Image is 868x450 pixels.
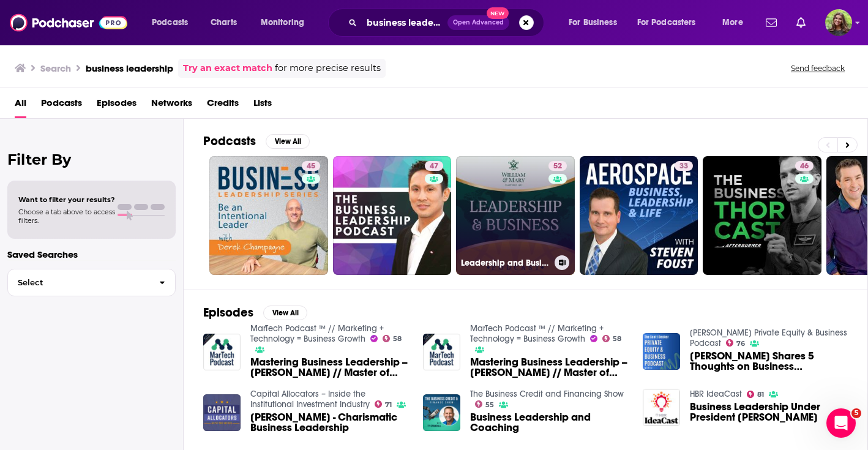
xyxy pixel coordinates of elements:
[456,156,575,275] a: 52Leadership and Business
[703,156,821,275] a: 46
[7,269,176,296] button: Select
[362,13,447,32] input: Search podcasts, credits, & more...
[40,62,71,74] h3: Search
[302,161,320,171] a: 45
[263,306,307,320] button: View All
[203,133,310,149] a: PodcastsView All
[8,279,149,287] span: Select
[714,13,758,32] button: open menu
[97,93,137,118] a: Episodes
[643,389,680,426] img: Business Leadership Under President Trump
[15,93,26,118] a: All
[580,156,698,275] a: 33
[736,341,745,347] span: 76
[18,208,115,225] span: Choose a tab above to access filters.
[385,402,392,408] span: 71
[485,402,494,408] span: 55
[307,160,315,173] span: 45
[629,13,714,32] button: open menu
[675,161,693,171] a: 33
[679,160,688,173] span: 33
[393,336,402,342] span: 58
[791,12,810,33] a: Show notifications dropdown
[690,351,848,372] a: Scott Becker Shares 5 Thoughts on Business Leadership and Business Success
[375,400,392,408] a: 71
[470,389,624,399] a: The Business Credit and Financing Show
[613,336,621,342] span: 58
[7,249,176,260] p: Saved Searches
[203,394,241,432] img: Richard Tedlow - Charismatic Business Leadership
[825,9,852,36] span: Logged in as reagan34226
[637,14,696,31] span: For Podcasters
[690,402,848,422] span: Business Leadership Under President [PERSON_NAME]
[470,357,628,378] a: Mastering Business Leadership -- Phil Johnson // Master of Business Leadership Inc.
[602,335,622,342] a: 58
[211,14,237,31] span: Charts
[470,412,628,433] a: Business Leadership and Coaching
[86,62,173,74] h3: business leadership
[826,408,856,438] iframe: Intercom live chat
[690,328,847,348] a: Becker Private Equity & Business Podcast
[250,389,370,410] a: Capital Allocators – Inside the Institutional Investment Industry
[487,7,509,19] span: New
[787,63,848,73] button: Send feedback
[560,13,632,32] button: open menu
[203,305,307,320] a: EpisodesView All
[470,357,628,378] span: Mastering Business Leadership -- [PERSON_NAME] // Master of Business Leadership Inc.
[209,156,328,275] a: 45
[250,357,408,378] a: Mastering Business Leadership -- Phil Johnson // Master of Business Leadership Inc.
[183,61,272,75] a: Try an exact match
[250,412,408,433] a: Richard Tedlow - Charismatic Business Leadership
[203,305,253,320] h2: Episodes
[275,61,381,75] span: for more precise results
[851,408,861,418] span: 5
[151,93,192,118] span: Networks
[18,195,115,204] span: Want to filter your results?
[795,161,814,171] a: 46
[423,334,460,371] img: Mastering Business Leadership -- Phil Johnson // Master of Business Leadership Inc.
[761,12,782,33] a: Show notifications dropdown
[569,14,617,31] span: For Business
[643,333,680,370] img: Scott Becker Shares 5 Thoughts on Business Leadership and Business Success
[250,323,384,344] a: MarTech Podcast ™ // Marketing + Technology = Business Growth
[143,13,204,32] button: open menu
[152,14,188,31] span: Podcasts
[747,391,765,398] a: 81
[690,351,848,372] span: [PERSON_NAME] Shares 5 Thoughts on Business Leadership and Business Success
[10,11,127,34] img: Podchaser - Follow, Share and Rate Podcasts
[261,14,304,31] span: Monitoring
[825,9,852,36] img: User Profile
[470,323,604,344] a: MarTech Podcast ™ // Marketing + Technology = Business Growth
[726,339,746,347] a: 76
[430,160,438,173] span: 47
[722,14,743,31] span: More
[41,93,82,118] a: Podcasts
[7,151,176,168] h2: Filter By
[250,412,408,433] span: [PERSON_NAME] - Charismatic Business Leadership
[800,160,809,173] span: 46
[825,9,852,36] button: Show profile menu
[423,394,460,432] img: Business Leadership and Coaching
[207,93,239,118] a: Credits
[553,160,562,173] span: 52
[203,334,241,371] img: Mastering Business Leadership -- Phil Johnson // Master of Business Leadership Inc.
[461,258,550,268] h3: Leadership and Business
[203,13,244,32] a: Charts
[690,402,848,422] a: Business Leadership Under President Trump
[340,9,556,37] div: Search podcasts, credits, & more...
[757,392,764,397] span: 81
[253,93,272,118] a: Lists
